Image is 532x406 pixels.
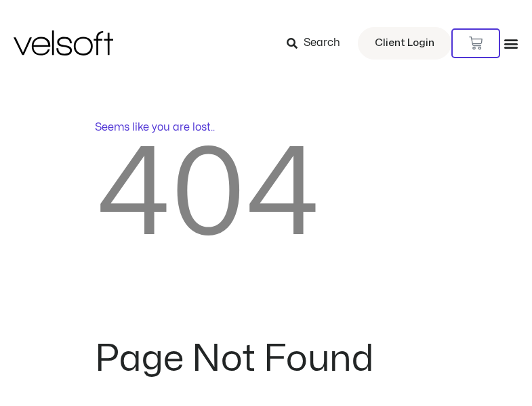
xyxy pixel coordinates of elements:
img: Velsoft Training Materials [14,30,113,55]
span: Client Login [375,35,434,52]
p: Seems like you are lost.. [95,119,438,135]
div: Menu Toggle [504,36,518,51]
h2: 404 [95,135,438,256]
span: Search [304,35,340,52]
h2: Page Not Found [95,341,438,378]
a: Search [287,32,350,55]
a: Client Login [358,27,451,60]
